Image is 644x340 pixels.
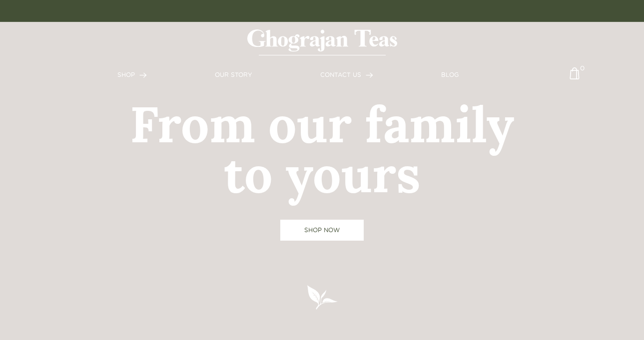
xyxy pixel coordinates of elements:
[139,72,147,78] img: forward-arrow.svg
[247,29,397,55] img: logo-matt.svg
[570,67,580,87] img: cart-icon-matt.svg
[215,70,252,79] a: OUR STORY
[320,70,373,79] a: CONTACT US
[366,72,373,78] img: forward-arrow.svg
[117,70,147,79] a: SHOP
[280,220,364,241] a: SHOP NOW
[320,71,361,78] span: CONTACT US
[128,100,516,200] h1: From our family to yours
[441,70,459,79] a: BLOG
[570,67,580,87] a: 0
[117,71,135,78] span: SHOP
[306,285,338,310] img: logo-leaf.svg
[580,63,585,68] span: 0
